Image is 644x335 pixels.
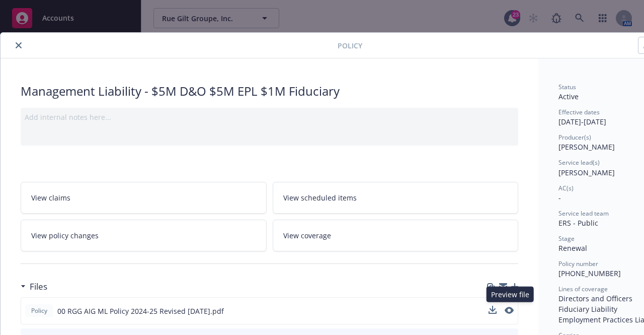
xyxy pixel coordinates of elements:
[558,168,615,177] span: [PERSON_NAME]
[558,234,575,243] span: Stage
[273,220,519,251] a: View coverage
[558,92,579,101] span: Active
[558,218,598,228] span: ERS - Public
[31,192,70,203] span: View claims
[21,83,518,100] div: Management Liability - $5M D&O $5M EPL $1M Fiduciary
[558,209,609,218] span: Service lead team
[558,259,598,268] span: Policy number
[558,142,615,152] span: [PERSON_NAME]
[505,306,514,316] button: preview file
[29,306,49,315] span: Policy
[558,269,621,278] span: [PHONE_NUMBER]
[505,307,514,314] button: preview file
[558,193,561,203] span: -
[283,192,357,203] span: View scheduled items
[558,83,576,91] span: Status
[21,280,47,293] div: Files
[13,39,25,51] button: close
[21,182,267,214] a: View claims
[487,287,534,302] div: Preview file
[489,306,497,314] button: download file
[31,230,99,241] span: View policy changes
[558,108,600,116] span: Effective dates
[57,306,224,316] span: 00 RGG AIG ML Policy 2024-25 Revised [DATE].pdf
[338,40,362,51] span: Policy
[558,158,600,167] span: Service lead(s)
[21,220,267,251] a: View policy changes
[273,182,519,214] a: View scheduled items
[283,230,331,241] span: View coverage
[558,184,574,192] span: AC(s)
[489,306,497,316] button: download file
[558,285,608,293] span: Lines of coverage
[30,280,47,293] h3: Files
[558,243,587,253] span: Renewal
[558,133,591,142] span: Producer(s)
[25,112,514,122] div: Add internal notes here...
